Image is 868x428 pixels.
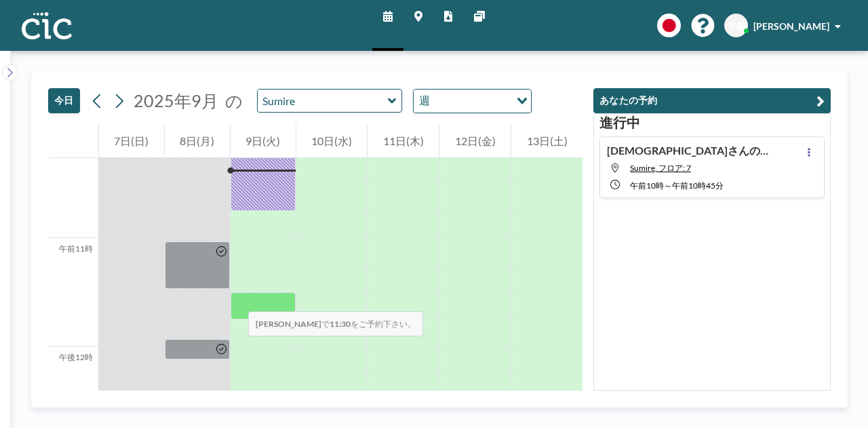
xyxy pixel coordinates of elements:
font: 12日(金) [455,134,496,147]
font: 13日(土) [527,134,568,147]
font: の [225,90,243,111]
span: すみれ、フロア: 7 [630,163,691,173]
button: あなたの予約 [593,88,831,113]
font: 7日(日) [114,134,149,147]
font: 10日(水) [311,134,352,147]
font: で [321,319,330,329]
font: 午前11時 [59,244,93,254]
font: 午前10時 [630,180,664,191]
font: をご予約下さい。 [351,319,416,329]
font: [PERSON_NAME] [256,319,321,329]
font: 午前 [727,20,746,31]
input: Sumire [258,90,388,112]
button: 今日 [48,88,80,113]
font: 2025年9月 [134,90,218,111]
input: オプションを検索 [434,92,509,110]
font: 今日 [54,94,74,106]
font: [PERSON_NAME] [753,20,829,32]
font: [DEMOGRAPHIC_DATA]さんの予約 [607,144,782,157]
font: ～ [664,180,672,191]
font: 11:30 [330,319,351,329]
font: 8日(月) [180,134,214,147]
font: 進行中 [599,114,640,130]
div: オプションを検索 [414,90,531,113]
font: 午前10時45分 [672,180,724,191]
font: 午後12時 [59,352,93,362]
font: あなたの予約 [599,94,658,106]
font: 9日(火) [245,134,280,147]
font: 11日(木) [383,134,424,147]
img: 組織ロゴ [22,12,72,39]
font: 週 [419,94,430,106]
